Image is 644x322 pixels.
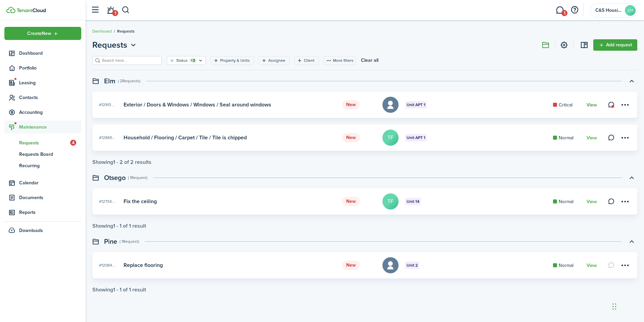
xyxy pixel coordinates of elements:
span: Reports [19,209,81,216]
card-mark: Critical [553,101,580,108]
span: Portfolio [19,64,81,72]
span: #12084... [99,262,115,268]
button: Open resource center [569,4,580,16]
button: Toggle accordion [626,75,637,87]
filter-tag-label: Property & Units [220,57,250,63]
maintenance-list-swimlane-item: Toggle accordion [92,188,637,229]
button: Open menu [92,39,138,51]
a: Recurring [4,160,81,171]
span: Downloads [19,227,43,234]
button: Search [122,4,130,16]
pagination-page-total: 1 - 2 of 2 [113,158,134,166]
a: View [587,263,597,268]
span: C&S Housing [595,8,622,13]
span: Leasing [19,79,81,86]
a: Requests Board [4,148,81,160]
span: Requests [92,39,127,51]
span: 1 [561,10,567,16]
span: #12913... [99,102,114,108]
filter-tag-label: Client [304,57,315,63]
span: Unit 2 [407,262,418,268]
card-mark: Normal [553,198,580,205]
badge: Unit APT 1 [405,134,427,141]
span: 1 [112,10,118,16]
img: TenantCloud [6,7,15,13]
filter-tag-counter: +3 [189,58,196,63]
span: Dashboard [19,50,81,57]
pagination-page-total: 1 - 1 of 1 [113,286,131,293]
swimlane-subtitle: ( 2 Requests ) [118,78,140,84]
a: Notifications [104,2,117,19]
div: Showing result [92,223,146,229]
span: Recurring [19,162,81,169]
span: #12734... [99,198,115,204]
badge: Unit 2 [405,262,419,269]
button: Toggle accordion [626,172,637,183]
badge: Unit APT 1 [405,101,427,108]
a: Requests4 [4,137,81,148]
button: More filters [324,56,356,65]
a: View [587,102,597,108]
div: Showing results [92,159,151,165]
maintenance-list-swimlane-item: Toggle accordion [92,252,637,293]
card-title: Fix the ceiling [124,198,157,204]
iframe: Chat Widget [610,290,644,322]
a: Add request [593,39,637,51]
avatar-text: CH [625,5,636,16]
button: Toggle accordion [626,236,637,247]
card-mark: Normal [553,262,580,269]
filter-tag: Open filter [259,56,289,65]
div: Drag [612,296,616,317]
swimlane-subtitle: ( 1 Request ) [120,238,139,244]
swimlane-title: Elm [104,76,116,86]
badge: Unit 14 [405,198,421,205]
span: Requests [19,139,70,146]
span: #12865... [99,135,115,141]
a: Dashboard [4,47,81,60]
maintenance-list-item-title: Replace flooring [124,262,163,268]
status: New [342,100,360,109]
img: TenantCloud [16,8,46,12]
span: Documents [19,194,81,201]
filter-tag: Open filter [167,56,206,65]
input: Search here... [100,57,159,64]
pagination-page-total: 1 - 1 of 1 [113,222,131,230]
button: Open sidebar [89,4,101,16]
card-title: Household / Flooring / Carpet / Tile / Tile is chipped [124,135,247,141]
swimlane-title: Pine [104,236,117,246]
span: Requests Board [19,151,81,158]
a: Messaging [553,2,566,19]
span: Contacts [19,94,81,101]
button: Requests [92,39,138,51]
span: Unit APT 1 [407,135,425,141]
card-title: Exterior / Doors & Windows / Windows / Seal around windows [124,102,271,108]
a: View [587,135,597,141]
span: 4 [70,140,76,146]
a: Dashboard [92,28,112,34]
a: View [587,199,597,204]
span: Create New [27,31,51,36]
button: Open menu [4,27,81,40]
filter-tag: Open filter [294,56,319,65]
filter-tag-label: Assignee [268,57,285,63]
avatar-text: TF [382,130,399,146]
status: New [342,133,360,142]
swimlane-title: Otsego [104,173,126,183]
span: Unit APT 1 [407,102,425,108]
card-mark: Normal [553,134,580,141]
span: Accounting [19,109,81,116]
span: Maintenance [19,124,81,131]
button: Clear all [361,56,378,65]
span: Requests [117,28,135,34]
span: Calendar [19,179,81,186]
maintenance-list-swimlane-item: Toggle accordion [92,92,637,165]
div: Showing result [92,287,146,293]
avatar-text: TF [382,193,399,210]
button: Clear filter [169,58,175,63]
a: Reports [4,206,81,219]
